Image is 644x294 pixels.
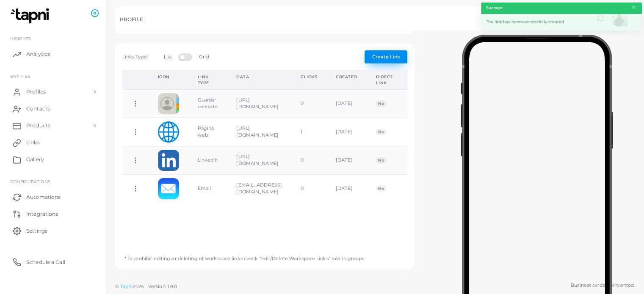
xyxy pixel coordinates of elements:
img: linkedin.png [158,150,179,171]
td: 1 [291,118,326,146]
td: 0 [291,89,326,118]
div: Direct Link [376,74,393,85]
th: Action [122,71,149,90]
span: Version: 1.8.0 [148,283,177,289]
span: Products [26,122,50,129]
a: Tapni [120,283,133,289]
h5: PROFILE [120,16,143,22]
label: Grid [199,54,209,60]
button: Close [631,3,636,12]
td: 0 [291,146,326,174]
a: Automations [6,188,100,205]
img: contactcard.png [158,93,179,114]
span: Settings [26,227,47,235]
td: Guardar contacto [188,89,227,118]
div: Created [336,74,357,80]
span: Analytics [26,50,50,58]
td: [URL][DOMAIN_NAME] [227,146,291,174]
td: Email [188,174,227,202]
td: [URL][DOMAIN_NAME] [227,89,291,118]
span: ENTITIES [10,74,30,79]
span: Gallery [26,156,44,163]
a: Gallery [6,151,100,168]
td: 0 [291,174,326,202]
a: Contacts [6,100,100,117]
strong: Success [486,5,503,11]
a: Settings [6,222,100,239]
img: email.png [158,178,179,199]
span: Links Type: [122,54,148,60]
span: No [376,129,387,135]
span: © [115,283,177,290]
img: WstIqtCgh9NavFGz9FRV4TszDIN3Z85i-1750963013266.png [158,121,179,143]
span: Automations [26,193,61,201]
span: Contacts [26,105,50,113]
span: No [376,157,387,164]
a: Products [6,117,100,134]
span: Integrations [26,210,58,218]
label: List [164,54,171,60]
span: 2025 [133,283,143,290]
a: Integrations [6,205,100,222]
span: Schedule a Call [26,258,65,266]
td: [EMAIL_ADDRESS][DOMAIN_NAME] [227,174,291,202]
span: Profiles [26,88,46,96]
td: Página web [188,118,227,146]
a: Links [6,134,100,151]
div: The link has been successfully created [481,14,642,30]
div: Icon [158,74,179,80]
span: Configurations [10,179,50,184]
a: Profiles [6,83,100,100]
a: Schedule a Call [6,253,100,270]
p: * To prohibit editing or deleting of workspace links check "Edit/Delete Workspace Links" role in ... [118,248,365,262]
td: [DATE] [326,146,367,174]
td: LinkedIn [188,146,227,174]
div: Clicks [301,74,317,80]
span: Links [26,139,40,146]
div: Data [236,74,282,80]
td: [URL][DOMAIN_NAME] [227,118,291,146]
td: [DATE] [326,89,367,118]
td: [DATE] [326,174,367,202]
div: Link Type [198,74,218,85]
span: No [376,185,387,192]
a: Analytics [6,46,100,63]
img: logo [8,8,55,24]
td: [DATE] [326,118,367,146]
span: INSIGHTS [10,36,31,41]
span: Create Link [372,54,400,60]
button: Create Link [365,50,407,63]
span: No [376,100,387,107]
